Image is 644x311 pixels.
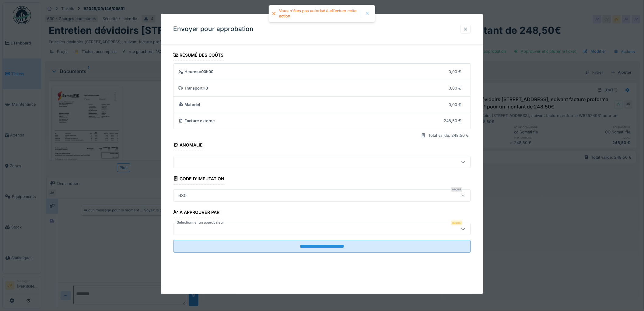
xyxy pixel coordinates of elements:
[176,115,468,126] summary: Facture externe248,50 €
[173,25,254,33] h3: Envoyer pour approbation
[178,85,444,91] div: Transport × 0
[451,221,462,225] div: Requis
[449,69,461,75] div: 0,00 €
[279,9,358,19] div: Vous n'êtes pas autorisé à effectuer cette action
[176,83,468,94] summary: Transport×00,00 €
[176,220,225,225] label: Sélectionner un approbateur
[178,118,439,124] div: Facture externe
[451,187,462,192] div: Requis
[176,192,189,199] div: 630
[176,99,468,110] summary: Matériel0,00 €
[173,51,224,61] div: Résumé des coûts
[449,85,461,91] div: 0,00 €
[428,133,469,138] div: Total validé: 248,50 €
[178,101,444,107] div: Matériel
[444,118,461,124] div: 248,50 €
[178,69,444,75] div: Heures × 00h00
[173,174,225,185] div: Code d'imputation
[449,101,461,107] div: 0,00 €
[173,140,203,151] div: Anomalie
[173,208,220,218] div: À approuver par
[176,66,468,77] summary: Heures×00h000,00 €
